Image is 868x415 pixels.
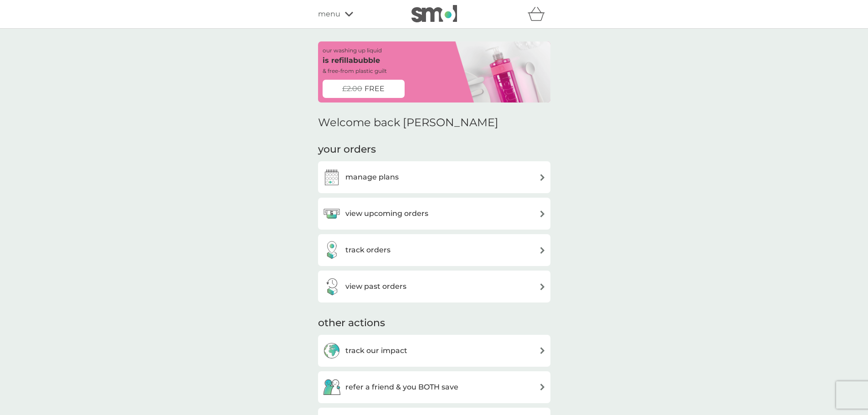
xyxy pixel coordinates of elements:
h3: refer a friend & you BOTH save [345,381,458,393]
img: arrow right [539,283,546,290]
img: arrow right [539,174,546,181]
span: £2.00 [342,83,362,95]
img: arrow right [539,384,546,390]
h3: view past orders [345,281,406,292]
img: arrow right [539,210,546,217]
span: FREE [365,83,385,95]
p: is refillabubble [323,55,380,67]
p: & free-from plastic guilt [323,67,387,75]
img: smol [411,5,457,22]
h3: your orders [318,143,376,157]
img: arrow right [539,247,546,254]
span: menu [318,8,340,20]
h3: manage plans [345,171,399,183]
div: basket [528,5,550,23]
h2: Welcome back [PERSON_NAME] [318,116,498,129]
p: our washing up liquid [323,46,382,55]
h3: track our impact [345,345,407,357]
h3: view upcoming orders [345,208,428,220]
h3: track orders [345,244,390,256]
img: arrow right [539,347,546,354]
h3: other actions [318,316,385,330]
